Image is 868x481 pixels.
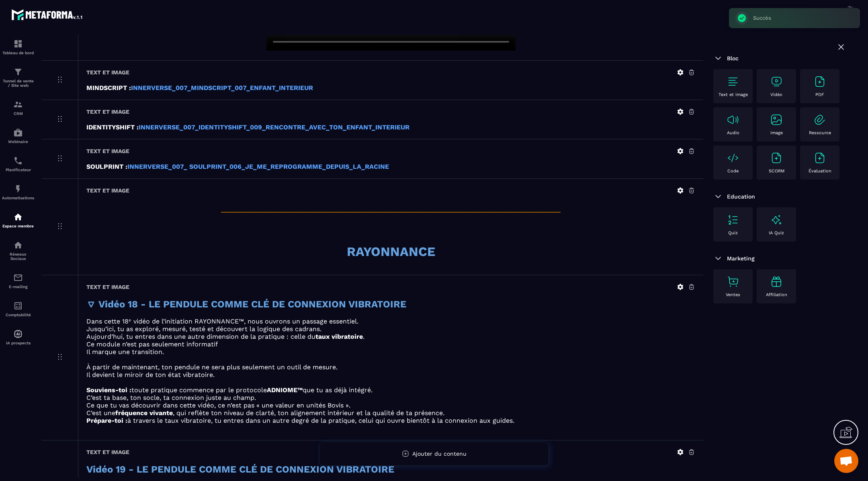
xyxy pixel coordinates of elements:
p: Affiliation [766,292,787,297]
img: text-image [770,275,783,288]
a: accountantaccountantComptabilité [2,295,34,323]
strong: Prépare-toi : [86,417,127,424]
span: Il devient le miroir de ton état vibratoire. [86,371,215,379]
a: social-networksocial-networkRéseaux Sociaux [2,234,34,267]
strong: taux vibratoire [315,333,363,340]
p: Image [770,130,783,135]
img: text-image no-wra [770,75,783,88]
a: automationsautomationsWebinaire [2,122,34,150]
img: automations [13,212,23,222]
img: text-image no-wra [813,151,826,164]
img: text-image no-wra [770,113,783,126]
strong: SOULPRINT : [86,163,127,170]
strong: Souviens-toi : [86,386,131,394]
p: Ressource [809,130,831,135]
p: CRM [2,111,34,116]
img: formation [13,39,23,49]
a: emailemailE-mailing [2,267,34,295]
a: INNERVERSE_007_MINDSCRIPT_007_ENFANT_INTERIEUR [131,84,313,92]
h6: Text et image [86,148,129,154]
p: Comptabilité [2,313,34,317]
span: que tu as déjà intégré. [303,386,373,394]
img: text-image no-wra [727,151,739,164]
span: Aujourd’hui, tu entres dans une autre dimension de la pratique : celle du [86,333,315,340]
span: Bloc [727,55,739,61]
img: accountant [13,301,23,311]
img: logo [11,7,84,22]
img: text-image no-wra [813,75,826,88]
p: Text et image [719,92,748,97]
p: Audio [727,130,739,135]
a: automationsautomationsEspace membre [2,206,34,234]
p: IA prospects [2,341,34,345]
p: PDF [815,92,824,97]
h6: Text et image [86,187,129,194]
p: E-mailing [2,285,34,289]
a: INNERVERSE_007_IDENTITYSHIFT_009_RENCONTRE_AVEC_TON_ENFANT_INTERIEUR [139,123,409,131]
span: à travers le taux vibratoire, tu entres dans un autre degré de la pratique, celui qui ouvre bient... [127,417,514,424]
strong: IDENTITYSHIFT : [86,123,139,131]
span: Il marque une transition. [86,348,164,356]
p: Ventes [726,292,740,297]
p: Tableau de bord [2,51,34,55]
a: formationformationTunnel de vente / Site web [2,61,34,94]
h6: Text et image [86,449,129,455]
img: text-image no-wra [770,151,783,164]
span: toute pratique commence par le protocole [131,386,267,394]
p: SCORM [769,168,784,174]
span: À partir de maintenant, ton pendule ne sera plus seulement un outil de mesure. [86,363,338,371]
span: . [363,333,364,340]
a: schedulerschedulerPlanificateur [2,150,34,178]
strong: Vidéo 19 - LE PENDULE COMME CLÉ DE CONNEXION VIBRATOIRE [86,464,394,475]
span: Ce module n’est pas seulement informatif [86,340,218,348]
p: Réseaux Sociaux [2,252,34,261]
img: text-image no-wra [813,113,826,126]
a: Ouvrir le chat [834,449,858,473]
strong: MINDSCRIPT : [86,84,131,92]
span: Marketing [727,255,755,262]
span: , qui reflète ton niveau de clarté, ton alignement intérieur et la qualité de ta présence. [173,409,444,417]
a: INNERVERSE_007_ SOULPRINT_006_JE_ME_REPROGRAMME_DEPUIS_LA_RACINE [127,163,389,170]
span: C’est une [86,409,115,417]
span: _________________________________________________________________ [221,202,561,213]
img: text-image [770,213,783,226]
h6: Text et image [86,284,129,290]
p: Automatisations [2,196,34,200]
strong: 🜄 Vidéo 18 - LE PENDULE COMME CLÉ DE CONNEXION VIBRATOIRE [86,299,406,310]
span: Ajouter du contenu [412,450,467,457]
span: Jusqu’ici, tu as exploré, mesuré, testé et découvert la logique des cadrans. [86,325,321,333]
img: automations [13,329,23,339]
img: text-image no-wra [727,275,739,288]
img: scheduler [13,156,23,166]
p: Espace membre [2,224,34,228]
p: Vidéo [770,92,782,97]
img: text-image no-wra [727,213,739,226]
strong: fréquence vivante [115,409,173,417]
img: formation [13,100,23,109]
a: formationformationTableau de bord [2,33,34,61]
a: automationsautomationsAutomatisations [2,178,34,206]
img: arrow-down [713,53,723,63]
strong: RAYONNANCE [347,244,435,259]
img: arrow-down [713,192,723,201]
img: arrow-down [713,254,723,263]
span: Education [727,193,755,200]
p: C’est ta base, ton socle, ta connexion juste au champ. [86,394,695,401]
h6: Text et image [86,69,129,76]
p: Webinaire [2,139,34,144]
img: formation [13,67,23,77]
span: Ce que tu vas découvrir dans cette vidéo, ce n’est pas « une valeur en unités Bovis ». [86,401,350,409]
img: automations [13,128,23,137]
p: Planificateur [2,168,34,172]
p: IA Quiz [769,230,784,235]
p: Évaluation [809,168,831,174]
img: email [13,273,23,282]
span: Dans cette 18ᵉ vidéo de l’initiation RAYONNANCE™, nous ouvrons un passage essentiel. [86,317,358,325]
img: text-image no-wra [727,75,739,88]
p: Code [727,168,739,174]
h6: Text et image [86,108,129,115]
img: automations [13,184,23,194]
